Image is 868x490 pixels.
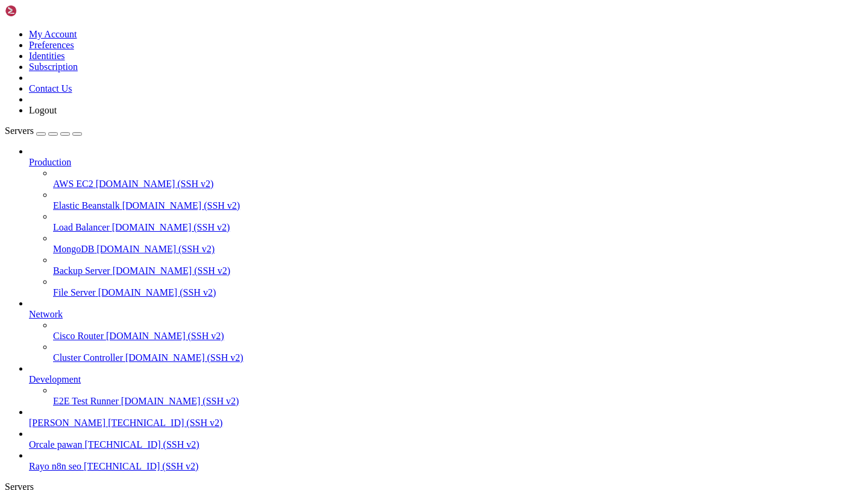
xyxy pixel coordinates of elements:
[53,222,863,233] a: Load Balancer [DOMAIN_NAME] (SSH v2)
[5,5,74,17] img: Shellngn
[125,352,244,363] span: [DOMAIN_NAME] (SSH v2)
[53,168,863,189] li: AWS EC2 [DOMAIN_NAME] (SSH v2)
[96,244,215,254] span: [DOMAIN_NAME] (SSH v2)
[5,126,34,136] span: Servers
[29,146,863,298] li: Production
[84,439,199,450] span: [TECHNICAL_ID] (SSH v2)
[121,396,239,406] span: [DOMAIN_NAME] (SSH v2)
[29,439,863,450] a: Orcale pawan [TECHNICAL_ID] (SSH v2)
[29,439,82,450] span: Orcale pawan
[53,244,863,255] a: MongoDB [DOMAIN_NAME] (SSH v2)
[98,287,216,297] span: [DOMAIN_NAME] (SSH v2)
[53,276,863,298] li: File Server [DOMAIN_NAME] (SSH v2)
[29,105,57,115] a: Logout
[29,418,105,428] span: [PERSON_NAME]
[29,461,863,472] a: Rayo n8n seo [TECHNICAL_ID] (SSH v2)
[29,450,863,472] li: Rayo n8n seo [TECHNICAL_ID] (SSH v2)
[29,428,863,450] li: Orcale pawan [TECHNICAL_ID] (SSH v2)
[84,461,198,471] span: [TECHNICAL_ID] (SSH v2)
[29,83,72,94] a: Contact Us
[53,189,863,211] li: Elastic Beanstalk [DOMAIN_NAME] (SSH v2)
[53,266,863,276] a: Backup Server [DOMAIN_NAME] (SSH v2)
[29,407,863,428] li: [PERSON_NAME] [TECHNICAL_ID] (SSH v2)
[53,385,863,407] li: E2E Test Runner [DOMAIN_NAME] (SSH v2)
[53,352,863,363] a: Cluster Controller [DOMAIN_NAME] (SSH v2)
[29,62,78,72] a: Subscription
[112,222,230,232] span: [DOMAIN_NAME] (SSH v2)
[29,309,863,320] a: Network
[113,266,231,276] span: [DOMAIN_NAME] (SSH v2)
[29,29,77,39] a: My Account
[53,396,863,407] a: E2E Test Runner [DOMAIN_NAME] (SSH v2)
[29,51,65,61] a: Identities
[53,266,110,276] span: Backup Server
[106,331,224,341] span: [DOMAIN_NAME] (SSH v2)
[29,418,863,428] a: [PERSON_NAME] [TECHNICAL_ID] (SSH v2)
[53,342,863,363] li: Cluster Controller [DOMAIN_NAME] (SSH v2)
[29,40,74,50] a: Preferences
[53,211,863,233] li: Load Balancer [DOMAIN_NAME] (SSH v2)
[96,179,214,189] span: [DOMAIN_NAME] (SSH v2)
[53,255,863,276] li: Backup Server [DOMAIN_NAME] (SSH v2)
[53,396,119,406] span: E2E Test Runner
[53,331,104,341] span: Cisco Router
[53,200,120,211] span: Elastic Beanstalk
[53,287,863,298] a: File Server [DOMAIN_NAME] (SSH v2)
[53,200,863,211] a: Elastic Beanstalk [DOMAIN_NAME] (SSH v2)
[53,287,96,297] span: File Server
[53,244,94,254] span: MongoDB
[29,298,863,363] li: Network
[29,157,71,167] span: Production
[53,222,110,232] span: Load Balancer
[53,233,863,255] li: MongoDB [DOMAIN_NAME] (SSH v2)
[29,461,81,471] span: Rayo n8n seo
[29,374,863,385] a: Development
[53,179,863,189] a: AWS EC2 [DOMAIN_NAME] (SSH v2)
[29,309,63,319] span: Network
[5,126,82,136] a: Servers
[53,352,123,363] span: Cluster Controller
[29,374,81,384] span: Development
[53,331,863,342] a: Cisco Router [DOMAIN_NAME] (SSH v2)
[122,200,241,211] span: [DOMAIN_NAME] (SSH v2)
[53,320,863,342] li: Cisco Router [DOMAIN_NAME] (SSH v2)
[29,157,863,168] a: Production
[53,179,93,189] span: AWS EC2
[29,363,863,407] li: Development
[108,418,222,428] span: [TECHNICAL_ID] (SSH v2)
